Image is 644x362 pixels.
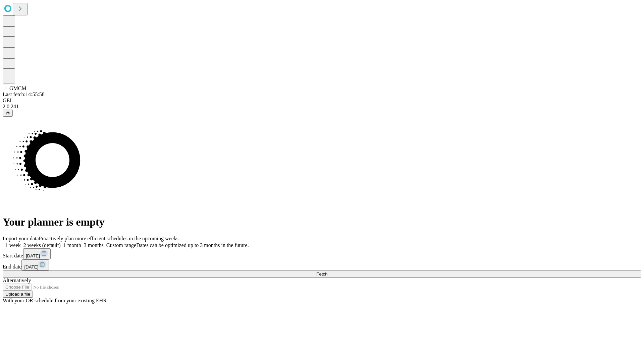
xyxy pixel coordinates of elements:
[136,242,249,248] span: Dates can be optimized up to 3 months in the future.
[316,271,327,277] span: Fetch
[3,216,641,228] h1: Your planner is empty
[3,259,641,270] div: End date
[26,253,40,258] span: [DATE]
[23,248,51,259] button: [DATE]
[63,242,81,248] span: 1 month
[3,110,13,117] button: @
[3,236,39,241] span: Import your data
[3,92,45,97] span: Last fetch: 14:55:58
[3,248,641,259] div: Start date
[5,242,21,248] span: 1 week
[24,264,38,269] span: [DATE]
[3,291,33,298] button: Upload a file
[3,278,31,283] span: Alternatively
[5,111,10,116] span: @
[21,259,49,270] button: [DATE]
[3,104,641,110] div: 2.0.241
[9,85,26,91] span: GMCM
[106,242,136,248] span: Custom range
[3,298,107,303] span: With your OR schedule from your existing EHR
[39,236,180,241] span: Proactively plan more efficient schedules in the upcoming weeks.
[23,242,61,248] span: 2 weeks (default)
[3,98,641,104] div: GEI
[84,242,104,248] span: 3 months
[3,270,641,278] button: Fetch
